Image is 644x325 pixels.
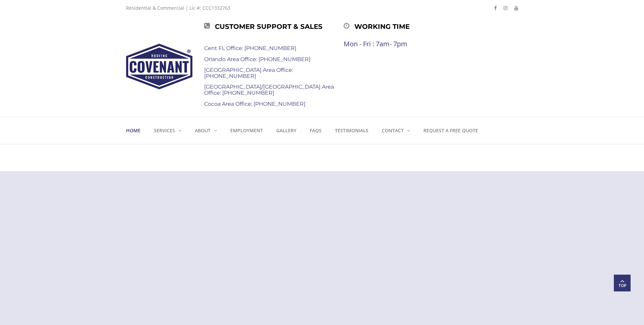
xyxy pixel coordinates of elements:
strong: Contact [382,127,404,134]
img: Covenant Roofing and Construction, Inc. [126,44,192,89]
a: Gallery [270,117,303,144]
a: About [188,117,224,144]
div: Working time [344,21,483,32]
a: Contact [375,117,417,144]
a: [GEOGRAPHIC_DATA]/[GEOGRAPHIC_DATA] Area Office: [PHONE_NUMBER] [204,84,334,96]
a: Cocoa Area Office: [PHONE_NUMBER] [204,101,305,107]
strong: About [195,127,211,134]
strong: Gallery [276,127,296,134]
a: Home [126,117,147,144]
a: Cent FL Office: [PHONE_NUMBER] [204,45,296,51]
a: Orlando Area Office: [PHONE_NUMBER] [204,56,310,62]
a: [GEOGRAPHIC_DATA] Area Office: [PHONE_NUMBER] [204,67,293,79]
strong: Services [154,127,175,134]
strong: Testimonials [335,127,368,134]
span: Top [614,282,631,289]
strong: Request a Free Quote [423,127,478,134]
a: FAQs [303,117,328,144]
strong: Home [126,127,140,134]
div: Mon - Fri : 7am- 7pm [344,40,483,48]
a: Services [147,117,188,144]
a: Request a Free Quote [417,117,485,144]
a: Top [614,275,631,291]
strong: FAQs [310,127,321,134]
strong: Employment [230,127,263,134]
a: Employment [224,117,270,144]
a: Testimonials [328,117,375,144]
div: Customer Support & Sales [204,21,343,32]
